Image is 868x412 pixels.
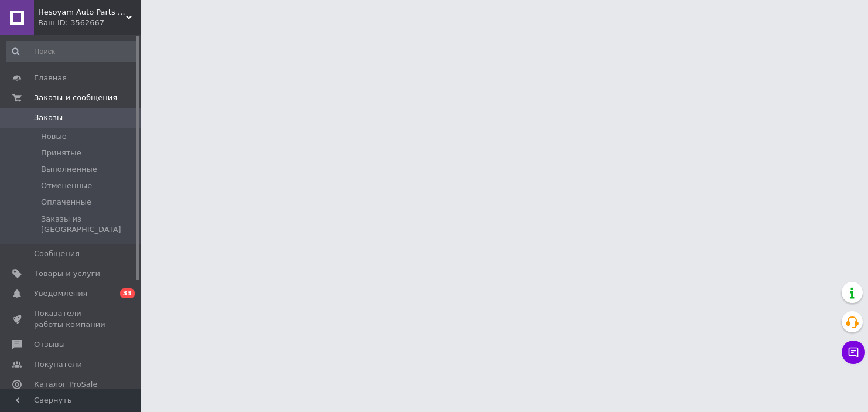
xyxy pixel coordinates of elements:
[34,339,65,350] span: Отзывы
[6,41,138,62] input: Поиск
[41,148,81,158] span: Принятые
[34,268,100,279] span: Товары и услуги
[34,359,82,370] span: Покупатели
[34,379,97,390] span: Каталог ProSale
[34,113,63,123] span: Заказы
[38,7,126,18] span: Hesoyam Auto Parts - Интернет-магазин автомобильных запчастей и комплектующих
[34,93,117,103] span: Заказы и сообщения
[41,181,92,191] span: Отмененные
[120,288,135,298] span: 33
[34,73,67,83] span: Главная
[41,197,91,207] span: Оплаченные
[34,308,108,329] span: Показатели работы компании
[41,131,67,142] span: Новые
[41,164,97,175] span: Выполненные
[34,248,80,259] span: Сообщения
[34,288,87,299] span: Уведомления
[41,214,137,235] span: Заказы из [GEOGRAPHIC_DATA]
[38,18,141,28] div: Ваш ID: 3562667
[842,341,865,364] button: Чат с покупателем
